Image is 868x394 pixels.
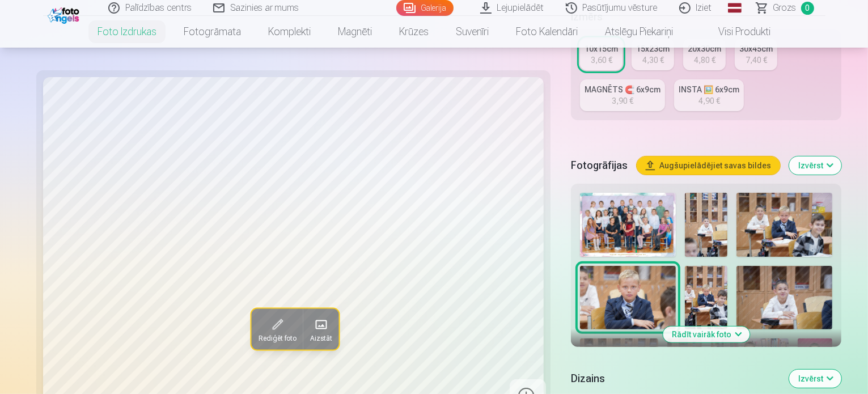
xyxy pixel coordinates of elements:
a: INSTA 🖼️ 6x9cm4,90 € [674,79,744,111]
a: Foto kalendāri [502,16,591,48]
div: 10x15cm [585,43,618,54]
span: 0 [801,2,814,15]
div: MAGNĒTS 🧲 6x9cm [585,84,660,95]
a: Visi produkti [687,16,784,48]
div: 15x23cm [636,43,670,54]
img: /fa1 [48,5,82,24]
div: 7,40 € [746,54,767,66]
button: Rediģēt foto [251,309,303,350]
div: 3,90 € [612,95,633,107]
a: 15x23cm4,30 € [632,39,674,70]
div: 4,80 € [694,54,715,66]
a: Foto izdrukas [84,16,170,48]
button: Izvērst [789,156,841,175]
span: Rediģēt foto [258,334,296,343]
a: Fotogrāmata [170,16,255,48]
button: Rādīt vairāk foto [663,327,750,342]
h5: Dizains [571,371,780,387]
a: 20x30cm4,80 € [683,39,726,70]
button: Izvērst [789,370,841,388]
a: Magnēti [324,16,386,48]
a: Atslēgu piekariņi [591,16,687,48]
div: 30x45cm [739,43,773,54]
button: Augšupielādējiet savas bildes [637,156,780,175]
div: 4,90 € [698,95,720,107]
div: 3,60 € [591,54,612,66]
div: 20x30cm [688,43,721,54]
a: Suvenīri [442,16,502,48]
a: MAGNĒTS 🧲 6x9cm3,90 € [580,79,665,111]
a: 30x45cm7,40 € [735,39,777,70]
div: INSTA 🖼️ 6x9cm [679,84,739,95]
a: Krūzes [386,16,442,48]
a: Komplekti [255,16,324,48]
span: Aizstāt [310,334,332,343]
button: Aizstāt [303,309,338,350]
div: 4,30 € [642,54,664,66]
h5: Fotogrāfijas [571,158,628,173]
a: 10x15cm3,60 € [580,39,623,70]
span: Grozs [773,1,797,15]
